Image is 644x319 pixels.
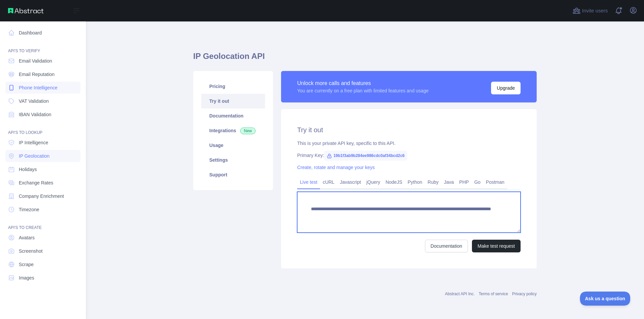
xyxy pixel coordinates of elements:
a: NodeJS [383,177,405,187]
span: VAT Validation [19,98,49,104]
span: IP Intelligence [19,139,48,146]
span: IBAN Validation [19,111,51,118]
a: Exchange Rates [5,177,80,189]
a: Python [405,177,425,187]
button: Make test request [472,240,521,252]
a: Javascript [337,177,364,187]
span: Email Reputation [19,71,55,78]
a: Java [441,177,457,187]
button: Invite users [571,5,609,16]
div: You are currently on a free plan with limited features and usage [297,87,429,94]
span: Exchange Rates [19,179,53,186]
iframe: Toggle Customer Support [580,292,631,306]
a: Postman [483,177,507,187]
a: Documentation [425,240,468,252]
span: Holidays [19,166,37,173]
a: Support [201,167,265,182]
a: Live test [297,177,320,187]
a: Images [5,272,80,284]
a: IP Intelligence [5,137,80,149]
a: Timezone [5,204,80,216]
span: Images [19,274,34,281]
a: Scrape [5,258,80,270]
a: cURL [320,177,337,187]
span: Company Enrichment [19,193,64,200]
a: IP Geolocation [5,150,80,162]
button: Upgrade [491,82,521,94]
div: Unlock more calls and features [297,79,429,87]
a: IBAN Validation [5,108,80,121]
span: Screenshot [19,248,43,254]
span: New [240,128,256,134]
span: Invite users [582,7,608,15]
span: Avatars [19,234,35,241]
a: Avatars [5,232,80,244]
h2: Try it out [297,125,521,135]
span: Email Validation [19,58,52,64]
a: Settings [201,153,265,167]
span: Phone Intelligence [19,84,57,91]
span: 19b1f3ab9b284ee986cdc0af34bcd2c6 [324,151,407,161]
div: API'S TO LOOKUP [5,122,80,135]
div: API'S TO CREATE [5,217,80,230]
a: jQuery [364,177,383,187]
a: Privacy policy [512,292,537,296]
a: PHP [457,177,472,187]
a: Ruby [425,177,441,187]
span: Timezone [19,206,39,213]
a: Terms of service [479,292,508,296]
a: Create, rotate and manage your keys [297,165,375,170]
span: IP Geolocation [19,153,50,159]
a: Integrations New [201,123,265,138]
a: Dashboard [5,27,80,39]
h1: IP Geolocation API [193,51,537,67]
a: Email Validation [5,55,80,67]
div: This is your private API key, specific to this API. [297,140,521,147]
a: Phone Intelligence [5,82,80,94]
a: Pricing [201,79,265,94]
a: Screenshot [5,245,80,257]
a: VAT Validation [5,95,80,107]
div: Primary Key: [297,152,521,159]
a: Try it out [201,94,265,108]
a: Documentation [201,108,265,123]
a: Company Enrichment [5,190,80,202]
a: Usage [201,138,265,153]
a: Go [472,177,483,187]
span: Scrape [19,261,34,268]
a: Holidays [5,163,80,175]
a: Abstract API Inc. [445,292,475,296]
img: Abstract API [8,8,44,13]
div: API'S TO VERIFY [5,40,80,54]
a: Email Reputation [5,68,80,80]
